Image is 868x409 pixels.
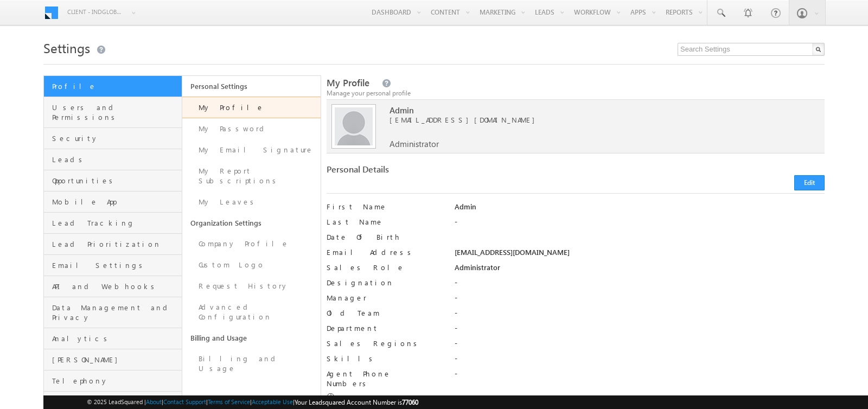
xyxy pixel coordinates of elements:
[52,334,179,343] span: Analytics
[52,176,179,186] span: Opportunities
[182,191,321,213] a: My Leaves
[182,118,321,139] a: My Password
[44,97,182,128] a: Users and Permissions
[44,255,182,276] a: Email Settings
[327,88,825,98] div: Manage your personal profile
[455,293,825,308] div: -
[208,398,250,405] a: Terms of Service
[182,348,321,379] a: Billing and Usage
[327,232,442,242] label: Date Of Birth
[52,103,179,122] span: Users and Permissions
[52,260,179,270] span: Email Settings
[390,105,788,115] span: Admin
[44,170,182,191] a: Opportunities
[146,398,162,405] a: About
[327,247,442,257] label: Email Address
[44,213,182,234] a: Lead Tracking
[678,43,825,56] input: Search Settings
[52,355,179,365] span: [PERSON_NAME]
[327,293,442,303] label: Manager
[295,398,418,406] span: Your Leadsquared Account Number is
[52,81,179,91] span: Profile
[390,115,788,125] span: [EMAIL_ADDRESS][DOMAIN_NAME]
[327,308,442,318] label: Old Team
[182,97,321,118] a: My Profile
[327,263,442,272] label: Sales Role
[182,139,321,161] a: My Email Signature
[182,328,321,348] a: Billing and Usage
[44,328,182,349] a: Analytics
[327,202,442,212] label: First Name
[327,164,569,180] div: Personal Details
[327,217,442,227] label: Last Name
[44,349,182,370] a: [PERSON_NAME]
[327,354,442,363] label: Skills
[44,128,182,149] a: Security
[182,254,321,276] a: Custom Logo
[44,191,182,213] a: Mobile App
[327,76,369,89] span: My Profile
[455,308,825,323] div: -
[44,297,182,328] a: Data Management and Privacy
[327,323,442,333] label: Department
[794,175,825,190] button: Edit
[87,397,418,407] span: © 2025 LeadSquared | | | | |
[455,217,825,232] div: -
[455,323,825,338] div: -
[455,263,825,278] div: Administrator
[163,398,206,405] a: Contact Support
[44,76,182,97] a: Profile
[182,297,321,328] a: Advanced Configuration
[52,303,179,322] span: Data Management and Privacy
[67,7,124,17] span: Client - indglobal1 (77060)
[44,149,182,170] a: Leads
[52,197,179,207] span: Mobile App
[327,278,442,287] label: Designation
[52,218,179,228] span: Lead Tracking
[44,276,182,297] a: API and Webhooks
[455,247,825,263] div: [EMAIL_ADDRESS][DOMAIN_NAME]
[455,202,825,217] div: Admin
[52,376,179,386] span: Telephony
[455,354,825,369] div: -
[52,155,179,164] span: Leads
[182,161,321,191] a: My Report Subscriptions
[390,139,439,149] span: Administrator
[182,233,321,254] a: Company Profile
[182,76,321,97] a: Personal Settings
[402,398,418,406] span: 77060
[455,278,825,293] div: -
[52,133,179,143] span: Security
[44,370,182,392] a: Telephony
[455,369,825,384] div: -
[182,276,321,297] a: Request History
[327,338,442,348] label: Sales Regions
[52,282,179,291] span: API and Webhooks
[252,398,293,405] a: Acceptable Use
[182,213,321,233] a: Organization Settings
[327,369,442,388] label: Agent Phone Numbers
[52,239,179,249] span: Lead Prioritization
[455,338,825,354] div: -
[43,39,90,56] span: Settings
[44,234,182,255] a: Lead Prioritization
